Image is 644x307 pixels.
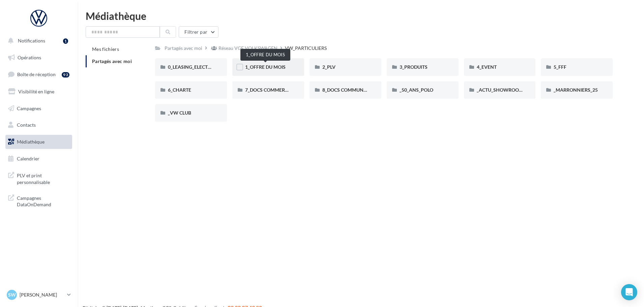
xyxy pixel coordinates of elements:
div: Médiathèque [86,11,636,21]
button: Filtrer par [179,26,218,38]
span: Visibilité en ligne [18,89,54,94]
span: Campagnes DataOnDemand [17,193,69,208]
span: 7_DOCS COMMERCIAUX [245,87,299,93]
span: _ACTU_SHOWROOM [477,87,523,93]
a: Contacts [4,118,74,132]
span: Opérations [18,55,41,60]
p: [PERSON_NAME] [20,291,64,298]
span: 6_CHARTE [168,87,191,93]
a: Opérations [4,51,74,65]
a: PLV et print personnalisable [4,168,74,188]
span: PLV et print personnalisable [17,171,69,185]
span: 3_PRODUITS [400,64,428,70]
a: Médiathèque [4,135,74,149]
span: _MARRONNIERS_25 [554,87,598,93]
span: 5_FFF [554,64,566,70]
span: Partagés avec moi [92,58,132,64]
a: Campagnes [4,101,74,116]
a: Campagnes DataOnDemand [4,191,74,211]
div: 1_OFFRE DU MOIS [240,49,290,61]
span: 1_OFFRE DU MOIS [245,64,286,70]
span: _VW CLUB [168,110,191,116]
span: Contacts [17,122,36,128]
span: Médiathèque [17,139,45,145]
span: 2_PLV [322,64,335,70]
span: 8_DOCS COMMUNICATION [322,87,382,93]
div: 1 [63,38,68,44]
a: Boîte de réception93 [4,67,74,82]
div: Réseau VGF VOLKSWAGEN [218,45,277,52]
span: 0_LEASING_ELECTRIQUE [168,64,222,70]
span: SW [8,291,16,298]
span: Calendrier [17,156,39,161]
span: Boîte de réception [17,71,56,77]
div: 93 [62,72,69,78]
div: Partagés avec moi [165,45,202,52]
a: Visibilité en ligne [4,85,74,99]
span: _50_ANS_POLO [400,87,433,93]
a: Calendrier [4,152,74,166]
span: Notifications [18,38,45,43]
button: Notifications 1 [4,34,71,48]
span: Campagnes [17,105,41,111]
a: SW [PERSON_NAME] [5,288,72,301]
div: Open Intercom Messenger [621,284,637,300]
span: Mes fichiers [92,46,119,52]
span: 4_EVENT [477,64,497,70]
div: VW_PARTICULIERS [285,45,327,52]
